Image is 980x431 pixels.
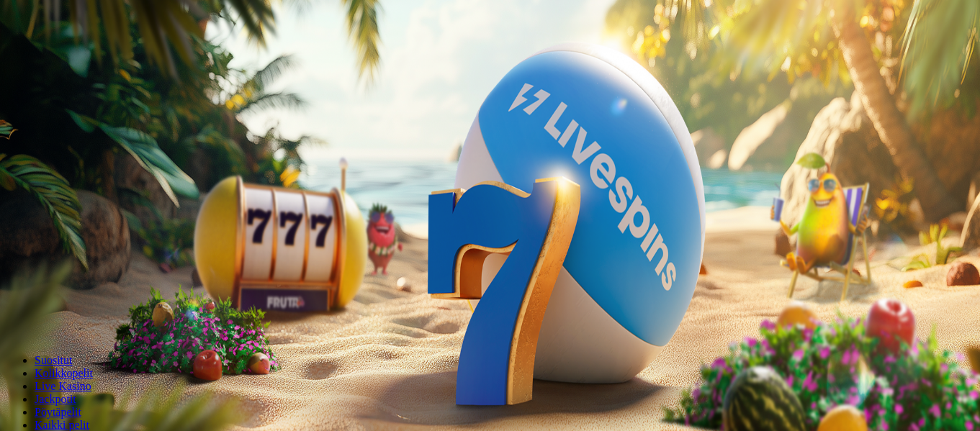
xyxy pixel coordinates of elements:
[35,406,81,418] a: Pöytäpelit
[35,354,72,366] a: Suositut
[35,393,76,405] a: Jackpotit
[35,419,89,431] span: Kaikki pelit
[35,367,93,379] a: Kolikkopelit
[35,380,91,392] a: Live Kasino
